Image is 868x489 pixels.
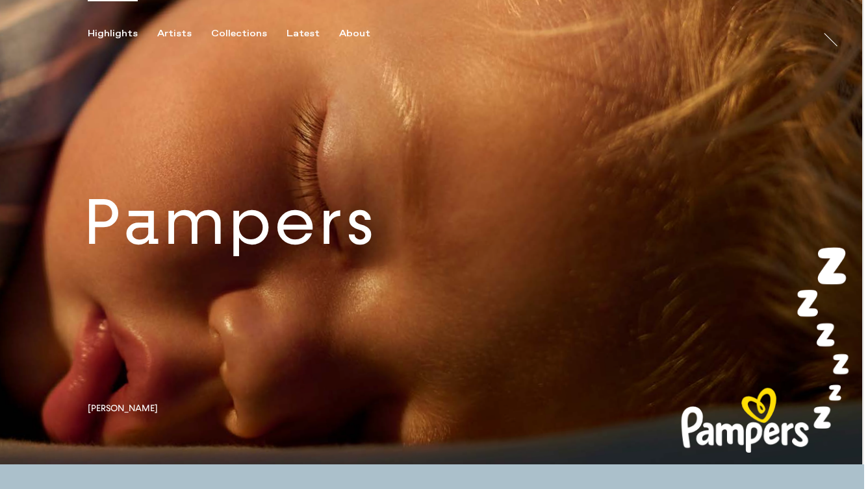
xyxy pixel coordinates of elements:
button: Collections [211,28,287,40]
div: Collections [211,28,267,40]
button: Latest [287,28,339,40]
div: Highlights [88,28,138,40]
div: Latest [287,28,320,40]
div: About [339,28,370,40]
div: Artists [157,28,192,40]
button: Artists [157,28,211,40]
button: About [339,28,390,40]
button: Highlights [88,28,157,40]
